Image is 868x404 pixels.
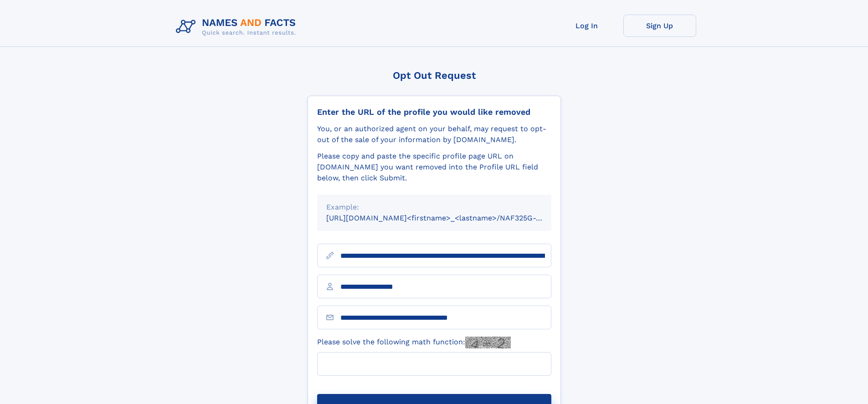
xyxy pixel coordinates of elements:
[317,151,551,184] div: Please copy and paste the specific profile page URL on [DOMAIN_NAME] you want removed into the Pr...
[308,70,561,81] div: Opt Out Request
[317,107,551,117] div: Enter the URL of the profile you would like removed
[550,15,623,37] a: Log In
[317,337,511,348] label: Please solve the following math function:
[326,202,542,213] div: Example:
[623,15,696,37] a: Sign Up
[317,123,551,145] div: You, or an authorized agent on your behalf, may request to opt-out of the sale of your informatio...
[326,214,569,222] small: [URL][DOMAIN_NAME]<firstname>_<lastname>/NAF325G-xxxxxxxx
[172,15,303,39] img: Logo Names and Facts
